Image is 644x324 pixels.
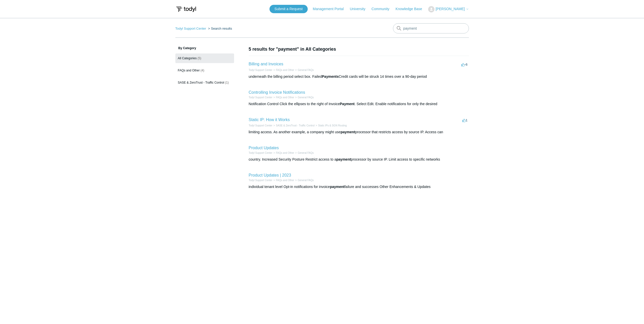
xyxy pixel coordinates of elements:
a: FAQs and Other (4) [175,66,234,75]
li: FAQs and Other [272,68,294,72]
a: SASE & ZeroTrust - Traffic Control (1) [175,78,234,87]
button: [PERSON_NAME] [428,6,469,12]
a: Todyl Support Center [249,124,273,127]
a: FAQs and Other [276,179,294,182]
li: General FAQs [294,151,314,155]
a: FAQs and Other [276,151,294,154]
li: General FAQs [294,68,314,72]
div: country. Increased Security Posture Restrict access to a processor by source IP. Limit access to ... [249,157,469,162]
a: Community [371,6,394,12]
a: All Categories (5) [175,53,234,63]
span: 1 [462,118,467,122]
li: Todyl Support Center [175,27,207,30]
a: Todyl Support Center [249,151,273,154]
em: payment [330,185,345,189]
li: FAQs and Other [272,178,294,182]
a: Todyl Support Center [249,69,273,71]
a: Product Updates | 2023 [249,173,291,177]
li: Search results [207,27,232,30]
span: All Categories [178,56,197,60]
a: Static IP: How it Works [249,118,290,122]
li: SASE & ZeroTrust - Traffic Control [272,124,315,127]
a: FAQs and Other [276,69,294,71]
em: payment [336,157,351,161]
div: underneath the billing period select box. Failed Credit cards will be struck 14 times over a 90-d... [249,74,469,79]
li: Todyl Support Center [249,124,273,127]
a: Static IPs & SGN Routing [318,124,347,127]
div: individual tenant level Opt-in notifications for invoice failure and successes Other Enhancements... [249,184,469,189]
li: Static IPs & SGN Routing [315,124,347,127]
a: University [350,6,370,12]
li: FAQs and Other [272,96,294,99]
a: Billing and Invoices [249,62,283,66]
span: (1) [225,81,229,84]
span: -6 [461,63,468,66]
a: Product Updates [249,146,279,150]
a: General FAQs [298,96,314,99]
li: FAQs and Other [272,151,294,155]
a: General FAQs [298,69,314,71]
span: FAQs and Other [178,69,200,72]
em: payment [341,130,355,134]
span: (5) [198,56,201,60]
div: limiting access. As another example, a company might use processor that restricts access by sourc... [249,129,469,135]
div: Notification Control Click the ellipses to the right of Invoice . Select Edit. Enable notificatio... [249,101,469,107]
span: SASE & ZeroTrust - Traffic Control [178,81,224,84]
a: Controlling Invoice Notifications [249,90,305,94]
a: Todyl Support Center [175,27,206,30]
em: Payments [322,74,339,79]
em: Payment [340,102,355,106]
input: Search [393,23,469,33]
li: Todyl Support Center [249,68,273,72]
a: General FAQs [298,179,314,182]
span: (4) [201,69,204,72]
img: Todyl Support Center Help Center home page [175,5,197,14]
h1: 5 results for "payment" in All Categories [249,46,469,53]
li: Todyl Support Center [249,178,273,182]
a: SASE & ZeroTrust - Traffic Control [276,124,315,127]
a: Management Portal [313,6,349,12]
li: General FAQs [294,96,314,99]
h3: By Category [175,46,234,50]
a: FAQs and Other [276,96,294,99]
a: Todyl Support Center [249,179,273,182]
a: General FAQs [298,151,314,154]
li: Todyl Support Center [249,96,273,99]
a: Todyl Support Center [249,96,273,99]
a: Submit a Request [269,5,308,13]
span: [PERSON_NAME] [435,7,465,11]
a: Knowledge Base [396,6,427,12]
li: General FAQs [294,178,314,182]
